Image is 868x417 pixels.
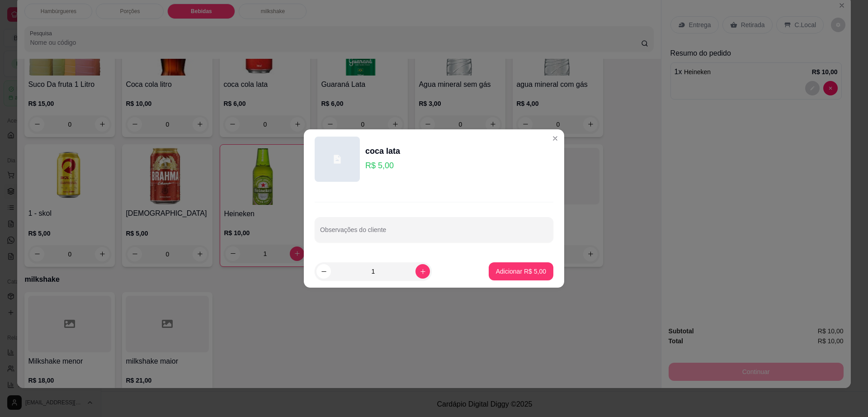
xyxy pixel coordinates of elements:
p: R$ 5,00 [365,159,400,172]
button: Close [548,131,562,146]
button: increase-product-quantity [415,264,430,279]
div: coca lata [365,145,400,157]
button: decrease-product-quantity [316,264,331,279]
p: Adicionar R$ 5,00 [496,267,546,276]
input: Observações do cliente [320,229,548,238]
button: Adicionar R$ 5,00 [489,262,553,280]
